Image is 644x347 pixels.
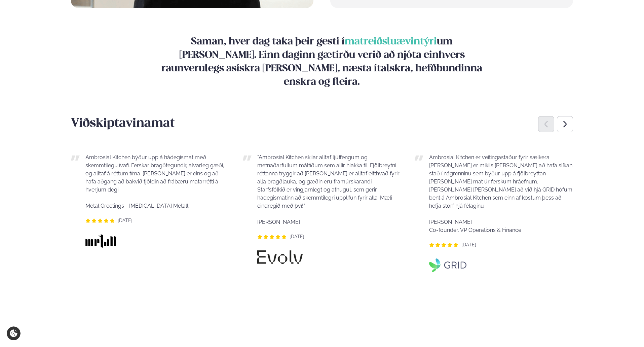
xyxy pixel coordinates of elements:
span: matreiðsluævintýri [345,37,437,46]
img: image alt [429,258,466,272]
p: Ambrosial Kitchen er veitingastaður fyrir sælkera [PERSON_NAME] er mikils [PERSON_NAME] að hafa s... [429,153,573,234]
div: Previous slide [538,116,554,132]
span: Viðskiptavinamat [71,118,175,130]
div: Next slide [557,116,573,132]
h4: Saman, hver dag taka þeir gesti í um [PERSON_NAME]. Einn daginn gætirðu verið að njóta einhvers r... [154,35,490,89]
img: image alt [85,234,116,248]
span: [DATE] [461,242,476,247]
span: [PERSON_NAME] [257,219,300,225]
span: [DATE] [290,234,304,239]
span: Ambrosial Kitchen býður upp á hádegismat með skemmtilegu ívafi. Ferskar bragðtegundir, alvarleg g... [85,154,224,193]
span: Metal Greetings - [MEDICAL_DATA] Metall [85,203,188,209]
img: image alt [257,250,303,264]
a: Cookie settings [7,326,21,340]
span: "Ambrosial Kitchen skilar alltaf ljúffengum og metnaðarfullum máltíðum sem allir hlakka til. Fjöl... [257,154,400,209]
span: [DATE] [118,218,132,223]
